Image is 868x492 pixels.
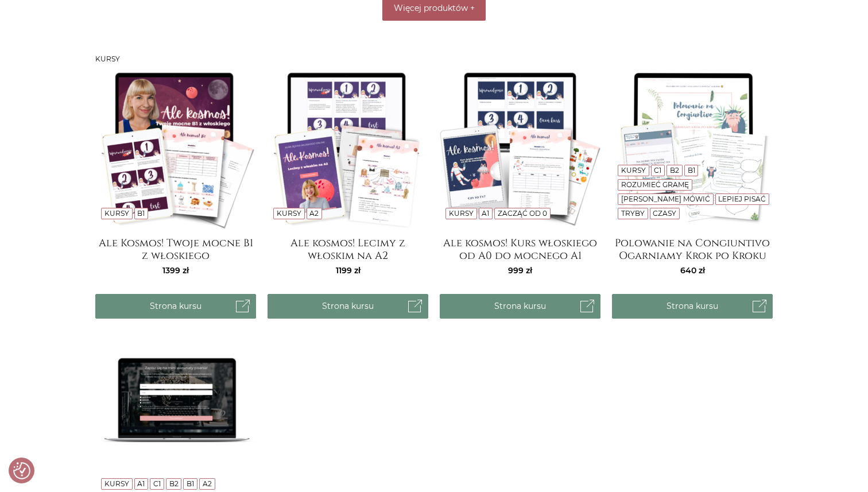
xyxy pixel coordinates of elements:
img: Revisit consent button [13,462,30,479]
a: [PERSON_NAME] mówić [621,195,710,203]
a: Kursy [621,166,646,175]
a: Ale kosmos! Lecimy z włoskim na A2 [268,237,428,260]
a: Strona kursu [612,294,773,319]
a: Strona kursu [95,294,256,319]
a: Kursy [449,209,474,218]
a: Ale kosmos! Kurs włoskiego od A0 do mocnego A1 [440,237,600,260]
span: 640 [680,265,705,276]
a: Kursy [104,479,129,488]
h3: Kursy [95,55,773,63]
span: 1199 [336,265,361,276]
a: Lepiej pisać [718,195,766,203]
a: Polowanie na Congiuntivo Ogarniamy Krok po Kroku [612,237,773,260]
a: Rozumieć gramę [621,180,689,189]
a: B2 [169,479,179,488]
button: Preferencje co do zgód [13,462,30,479]
a: Ale Kosmos! Twoje mocne B1 z włoskiego [95,237,256,260]
a: Kursy [104,209,129,218]
a: Zacząć od 0 [498,209,547,218]
a: B1 [137,209,145,218]
a: A2 [309,209,319,218]
a: B2 [670,166,679,175]
span: 999 [508,265,532,276]
a: A2 [203,479,212,488]
a: Strona kursu [440,294,600,319]
a: Strona kursu [268,294,428,319]
a: B1 [688,166,695,175]
a: B1 [187,479,194,488]
a: Kursy [277,209,301,218]
a: C1 [153,479,161,488]
a: A1 [137,479,145,488]
a: C1 [654,166,661,175]
span: + [470,3,475,13]
a: Czasy [653,209,676,218]
a: Tryby [621,209,645,218]
a: A1 [482,209,489,218]
span: 1399 [162,265,189,276]
span: Więcej produktów [394,3,468,13]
